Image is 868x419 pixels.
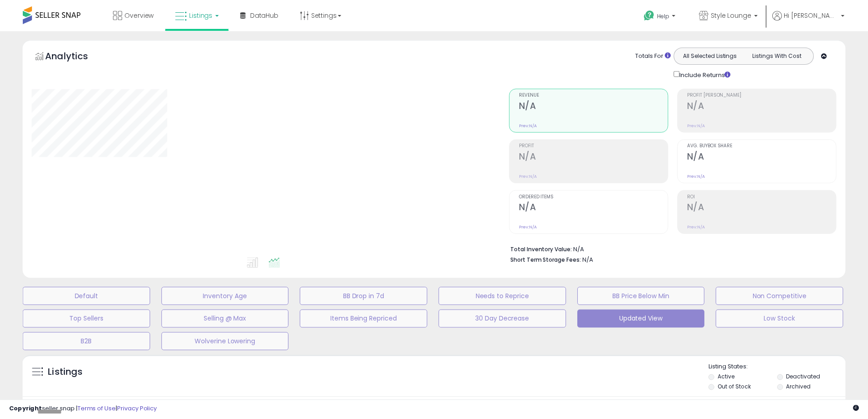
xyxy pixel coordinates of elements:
span: Revenue [523,92,673,97]
small: Prev: N/A [693,224,710,230]
span: Style Lounge [716,9,757,18]
h2: N/A [693,151,842,163]
div: seller snap | | [9,406,158,414]
span: Avg. Buybox Share [693,143,842,148]
b: Short Term Storage Fees: [514,256,586,264]
span: Hi [PERSON_NAME] [790,9,845,18]
span: Profit [523,143,673,148]
span: Listings [190,9,214,18]
li: N/A [514,243,836,254]
h2: N/A [523,202,673,214]
span: N/A [587,255,598,264]
h5: Analytics [46,48,107,63]
div: Totals For [640,51,676,59]
button: Selling @ Max [163,310,291,328]
button: All Selected Listings [682,49,750,61]
button: BB Drop in 7d [302,287,431,305]
a: Help [642,1,690,30]
span: Help [662,10,674,18]
button: Updated View [582,310,710,328]
small: Prev: N/A [523,173,541,179]
button: Default [23,287,151,305]
button: Needs to Reprice [442,287,570,305]
span: Overview [125,9,155,18]
a: Hi [PERSON_NAME] [778,9,851,30]
button: Wolverine Lowering [163,333,291,351]
h2: N/A [523,100,673,112]
strong: Copyright [9,405,42,414]
button: 30 Day Decrease [442,310,570,328]
button: BB Price Below Min [582,287,710,305]
button: Listings With Cost [749,49,817,61]
button: Non Competitive [721,287,850,305]
b: Total Inventory Value: [514,245,576,253]
button: Items Being Repriced [302,310,431,328]
span: DataHub [252,9,281,18]
span: Profit [PERSON_NAME] [693,92,842,97]
h2: N/A [693,100,842,112]
small: Prev: N/A [523,224,541,230]
span: ROI [693,194,842,199]
span: Ordered Items [523,194,673,199]
small: Prev: N/A [523,122,541,128]
div: Include Returns [672,68,747,78]
small: Prev: N/A [693,122,710,128]
button: Top Sellers [23,310,151,328]
small: Prev: N/A [693,173,710,179]
i: Get Help [648,8,660,20]
button: B2B [23,333,151,351]
button: Low Stock [721,310,850,328]
button: Inventory Age [163,287,291,305]
h2: N/A [693,202,842,214]
h2: N/A [523,151,673,163]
